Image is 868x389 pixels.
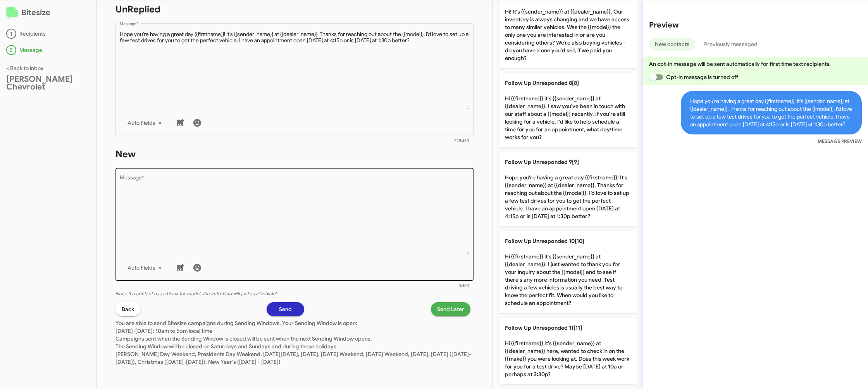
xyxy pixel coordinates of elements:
[115,148,474,160] h1: New
[431,302,470,316] button: Send Later
[698,38,763,51] button: Previously messaged
[505,324,582,331] span: Follow Up Unresponded 11[11]
[122,302,134,316] span: Back
[505,158,579,165] span: Follow Up Unresponded 9[9]
[437,302,464,316] span: Send Later
[127,116,165,130] span: Auto Fields
[666,72,738,82] span: Opt-in message is turned off
[681,91,862,134] span: Hope you're having a great day {{firstname}}! It's {{sender_name}} at {{dealer_name}}. Thanks for...
[649,38,695,51] button: New contacts
[499,318,637,384] p: Hi {{firstname}} It's {{sender_name}} at {{dealer_name}} here, wanted to check in on the {{make}}...
[649,19,862,31] h2: Preview
[6,29,16,39] div: 1
[649,60,862,68] p: An opt-in message will be sent automatically for first time text recipients.
[454,139,469,143] mat-hint: 278/450
[6,45,90,55] div: Message
[655,38,689,51] span: New contacts
[6,45,16,55] div: 2
[6,7,90,19] h2: Bitesize
[115,3,474,15] h1: UnReplied
[818,138,862,145] small: MESSAGE PREVIEW
[115,302,140,316] button: Back
[499,152,637,226] p: Hope you're having a great day {{firstname}}! It's {{sender_name}} at {{dealer_name}}. Thanks for...
[267,302,304,316] button: Send
[121,116,171,130] button: Auto Fields
[115,291,278,297] i: Note: If a contact has a blank for model, the auto-field will just say "vehicle".
[6,7,18,19] img: logo-minimal.svg
[505,79,579,86] span: Follow Up Unresponded 8[8]
[505,238,584,244] span: Follow Up Unresponded 10[10]
[279,302,292,316] span: Send
[499,73,637,147] p: Hi {{firstname}} it's {{sender_name}} at {{dealer_name}}. I saw you've been in touch with our sta...
[6,29,90,39] div: Recipients
[115,320,471,365] span: You are able to send Bitesize campaigns during Sending Windows. Your Sending Window is open: [DAT...
[121,261,171,275] button: Auto Fields
[704,38,758,51] span: Previously messaged
[458,284,469,288] mat-hint: 0/450
[499,231,637,313] p: Hi {{firstname}} it's {{sender_name}} at {{dealer_name}}. I just wanted to thank you for your inq...
[6,75,90,91] div: [PERSON_NAME] Chevrolet
[6,65,43,72] a: < Back to inbox
[127,261,165,275] span: Auto Fields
